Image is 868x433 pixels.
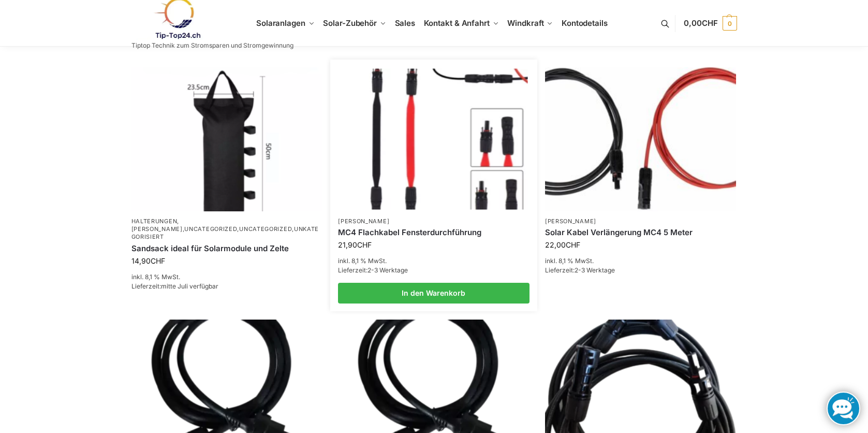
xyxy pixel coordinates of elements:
[340,69,527,210] img: Fenster Durchführung MC4
[256,18,305,28] span: Solaranlagen
[562,18,608,28] span: Kontodetails
[338,266,408,274] span: Lieferzeit:
[239,225,292,233] a: Uncategorized
[545,218,596,225] a: [PERSON_NAME]
[575,266,615,274] span: 2-3 Werktage
[161,282,218,290] span: mitte Juli verfügbar
[566,240,580,249] span: CHF
[131,218,323,241] p: , , , ,
[151,256,165,265] span: CHF
[367,266,408,274] span: 2-3 Werktage
[545,67,737,211] img: Solar-Verlängerungskabel, MC4
[702,18,718,28] span: CHF
[131,256,165,265] bdi: 14,90
[323,18,377,28] span: Solar-Zubehör
[338,283,529,304] a: In den Warenkorb legen: „MC4 Flachkabel Fensterdurchführung“
[131,243,323,254] a: Sandsack ideal für Solarmodule und Zelte
[395,18,416,28] span: Sales
[684,8,737,39] a: 0,00CHF 0
[131,67,323,211] img: Sandsäcke zu Beschwerung Camping, Schirme, Pavilions-Solarmodule
[184,225,237,233] a: Uncategorized
[131,218,178,225] a: Halterungen
[545,227,737,238] a: Solar Kabel Verlängerung MC4 5 Meter
[131,272,323,282] p: inkl. 8,1 % MwSt.
[338,240,372,249] bdi: 21,90
[507,18,543,28] span: Windkraft
[338,256,529,266] p: inkl. 8,1 % MwSt.
[131,225,319,240] a: Unkategorisiert
[357,240,372,249] span: CHF
[545,256,737,266] p: inkl. 8,1 % MwSt.
[131,225,183,233] a: [PERSON_NAME]
[424,18,490,28] span: Kontakt & Anfahrt
[131,282,218,290] span: Lieferzeit:
[338,227,529,238] a: MC4 Flachkabel Fensterdurchführung
[131,42,293,49] p: Tiptop Technik zum Stromsparen und Stromgewinnung
[723,16,737,31] span: 0
[684,18,717,28] span: 0,00
[545,266,615,274] span: Lieferzeit:
[545,240,580,249] bdi: 22,00
[338,218,389,225] a: [PERSON_NAME]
